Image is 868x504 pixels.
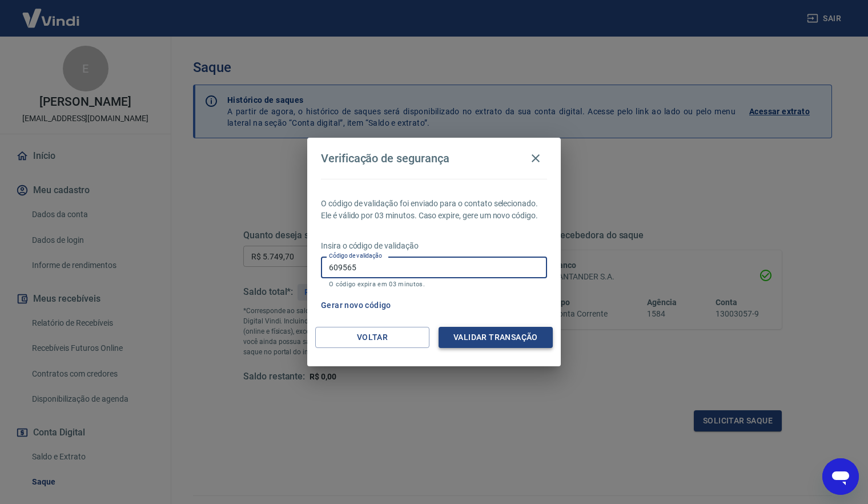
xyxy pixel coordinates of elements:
[822,458,859,495] iframe: Botão para abrir a janela de mensagens
[321,198,547,222] p: O código de validação foi enviado para o contato selecionado. Ele é válido por 03 minutos. Caso e...
[329,251,382,260] label: Código de validação
[321,240,547,252] p: Insira o código de validação
[439,327,553,348] button: Validar transação
[321,151,449,165] h4: Verificação de segurança
[329,281,539,288] p: O código expira em 03 minutos.
[316,295,396,316] button: Gerar novo código
[315,327,429,348] button: Voltar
